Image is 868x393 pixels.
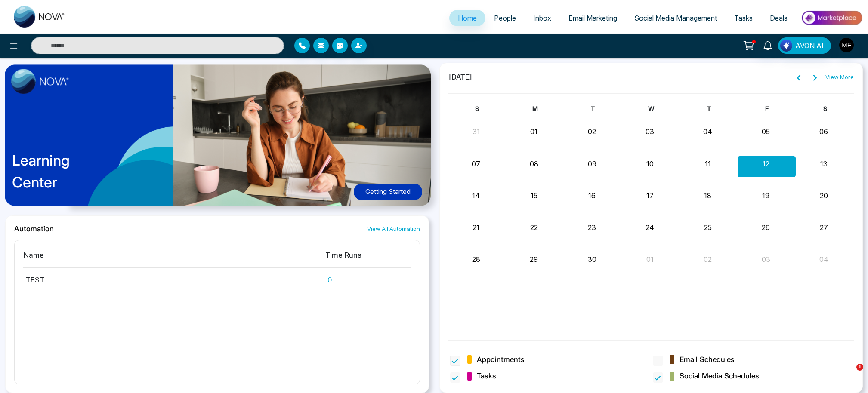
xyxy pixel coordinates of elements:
a: Home [449,10,485,26]
button: 24 [646,222,654,233]
button: 05 [762,126,770,137]
button: 27 [820,222,828,233]
a: People [485,10,525,26]
button: 23 [588,222,596,233]
td: 0 [325,268,411,286]
button: Getting Started [354,184,422,200]
button: 31 [473,126,480,137]
button: 03 [762,254,770,264]
td: TEST [23,268,325,286]
button: 26 [762,222,770,233]
button: 09 [588,159,596,169]
span: T [707,105,711,112]
span: Social Media Schedules [680,371,759,382]
button: 07 [472,159,480,169]
button: 11 [705,159,711,169]
span: S [823,105,827,112]
a: Inbox [525,10,560,26]
span: W [648,105,654,112]
button: 02 [704,254,712,264]
button: 01 [530,126,537,137]
span: AVON AI [795,40,824,51]
span: [DATE] [448,72,473,83]
a: View More [825,73,854,82]
span: S [475,105,479,112]
button: 17 [646,190,654,201]
img: image [11,69,69,94]
span: Tasks [477,371,496,382]
span: 1 [856,364,863,371]
button: AVON AI [778,37,831,54]
span: Social Media Management [634,14,717,22]
a: Email Marketing [560,10,626,26]
span: T [591,105,595,112]
button: 03 [646,126,654,137]
div: Month View [448,104,854,330]
span: Appointments [477,354,525,365]
button: 04 [703,126,712,137]
button: 02 [588,126,596,137]
span: Email Marketing [568,14,617,22]
img: Lead Flow [780,40,792,52]
button: 15 [531,190,537,201]
span: Home [458,14,477,22]
button: 30 [588,254,596,264]
h2: Automation [14,224,54,233]
button: 06 [819,126,828,137]
button: 18 [704,190,711,201]
span: Tasks [734,14,753,22]
button: 16 [588,190,596,201]
button: 21 [473,222,479,233]
a: LearningCenterGetting Started [5,63,429,215]
button: 20 [820,190,828,201]
span: Inbox [533,14,551,22]
img: User Avatar [839,38,854,52]
button: 14 [472,190,480,201]
a: Tasks [726,10,761,26]
span: People [494,14,516,22]
a: View All Automation [367,225,420,233]
button: 22 [530,222,538,233]
iframe: Intercom live chat [839,364,859,384]
p: Learning Center [12,149,70,193]
th: Time Runs [325,249,411,268]
button: 28 [472,254,480,264]
button: 25 [704,222,712,233]
button: 08 [530,159,538,169]
img: Nova CRM Logo [14,6,65,28]
span: F [765,105,769,112]
button: 12 [763,159,769,169]
button: 19 [762,190,769,201]
a: Social Media Management [626,10,726,26]
button: 01 [646,254,654,264]
img: Market-place.gif [800,8,863,28]
span: Deals [770,14,788,22]
button: 04 [819,254,828,264]
span: M [532,105,538,112]
span: Email Schedules [680,354,735,365]
button: 29 [530,254,538,264]
th: Name [23,249,325,268]
button: 13 [820,159,828,169]
button: 10 [646,159,654,169]
a: Deals [761,10,796,26]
